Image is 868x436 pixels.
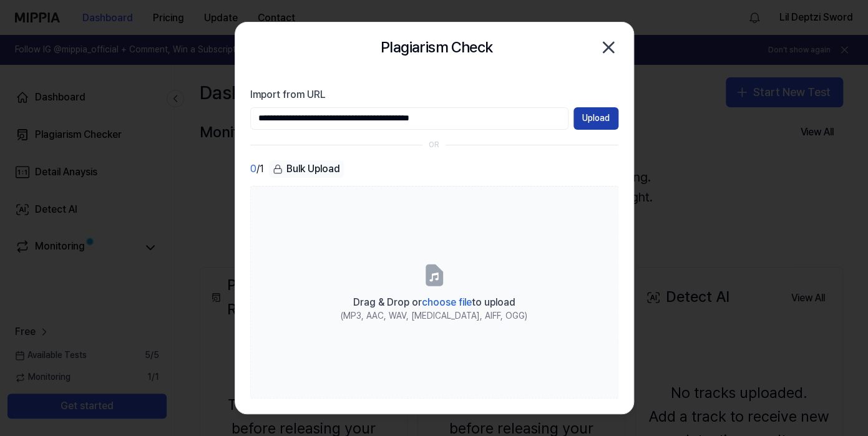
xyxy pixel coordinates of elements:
span: 0 [250,162,256,177]
h2: Plagiarism Check [381,36,492,59]
div: OR [429,140,439,150]
button: Bulk Upload [269,160,344,178]
span: Drag & Drop or to upload [353,296,515,308]
div: / 1 [250,160,264,178]
span: choose file [422,296,472,308]
div: Bulk Upload [269,160,344,178]
button: Upload [573,107,618,130]
div: (MP3, AAC, WAV, [MEDICAL_DATA], AIFF, OGG) [341,310,527,322]
label: Import from URL [250,87,618,102]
